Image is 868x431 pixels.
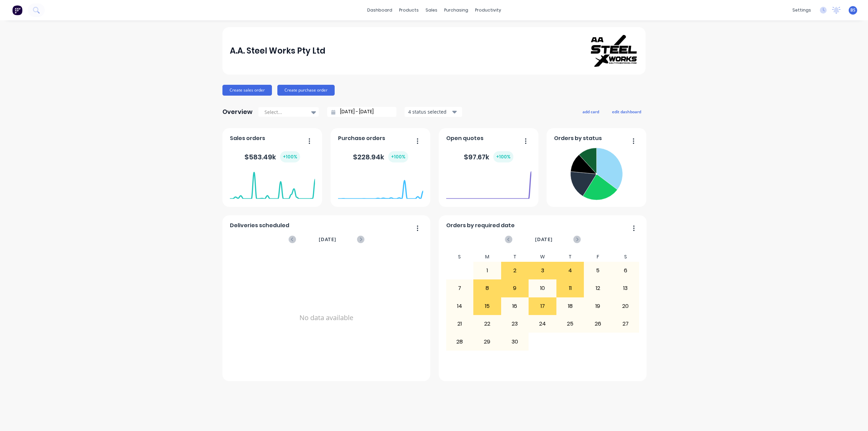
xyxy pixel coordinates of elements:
[230,134,265,142] span: Sales orders
[353,151,408,162] div: $ 228.94k
[584,315,611,332] div: 26
[535,236,553,243] span: [DATE]
[446,252,474,262] div: S
[501,252,529,262] div: T
[474,280,501,297] div: 8
[529,315,556,332] div: 24
[244,151,300,162] div: $ 583.49k
[388,151,408,162] div: + 100 %
[501,315,529,332] div: 23
[789,5,814,15] div: settings
[529,262,556,279] div: 3
[408,108,451,115] div: 4 status selected
[230,221,289,230] span: Deliveries scheduled
[319,236,336,243] span: [DATE]
[441,5,472,15] div: purchasing
[405,107,462,117] button: 4 status selected
[472,5,505,15] div: productivity
[557,262,584,279] div: 4
[529,280,556,297] div: 10
[584,280,611,297] div: 12
[474,315,501,332] div: 22
[446,315,473,332] div: 21
[612,315,639,332] div: 27
[529,298,556,315] div: 17
[493,151,513,162] div: + 100 %
[612,262,639,279] div: 6
[501,333,529,350] div: 30
[12,5,22,15] img: Factory
[557,298,584,315] div: 18
[501,262,529,279] div: 2
[446,333,473,350] div: 28
[277,85,335,96] button: Create purchase order
[474,298,501,315] div: 15
[422,5,441,15] div: sales
[474,262,501,279] div: 1
[474,333,501,350] div: 29
[396,5,422,15] div: products
[473,252,501,262] div: M
[222,105,253,119] div: Overview
[557,280,584,297] div: 11
[584,262,611,279] div: 5
[230,252,423,384] div: No data available
[850,7,855,13] span: BS
[557,315,584,332] div: 25
[529,252,556,262] div: W
[364,5,396,15] a: dashboard
[222,85,272,96] button: Create sales order
[446,134,484,142] span: Open quotes
[584,298,611,315] div: 19
[501,280,529,297] div: 9
[612,298,639,315] div: 20
[578,107,604,116] button: add card
[612,280,639,297] div: 13
[501,298,529,315] div: 16
[556,252,584,262] div: T
[338,134,385,142] span: Purchase orders
[280,151,300,162] div: + 100 %
[446,298,473,315] div: 14
[230,44,325,58] div: A.A. Steel Works Pty Ltd
[554,134,602,142] span: Orders by status
[446,280,473,297] div: 7
[608,107,646,116] button: edit dashboard
[612,252,639,262] div: S
[591,35,638,67] img: A.A. Steel Works Pty Ltd
[464,151,513,162] div: $ 97.67k
[584,252,612,262] div: F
